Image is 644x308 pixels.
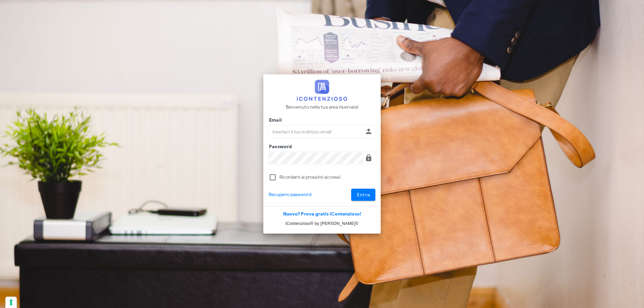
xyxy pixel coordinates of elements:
button: Le tue preferenze relative al consenso per le tecnologie di tracciamento [5,297,17,308]
a: Recupero password [269,191,311,198]
label: Password [267,143,292,150]
label: Email [267,117,282,124]
button: Entra [351,189,376,201]
label: Ricordami ai prossimi accessi [279,174,375,181]
input: Inserisci il tuo indirizzo email [269,126,363,137]
p: Benvenuto nella tua area riservata! [286,104,359,111]
p: iContenzioso® by [PERSON_NAME]© [263,220,381,227]
a: Nuovo? Prova gratis iContenzioso! [283,211,361,217]
span: Entra [357,192,370,198]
